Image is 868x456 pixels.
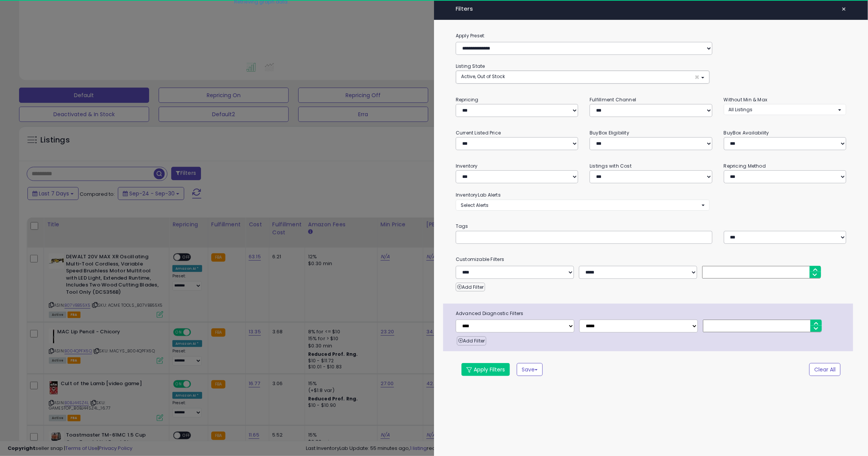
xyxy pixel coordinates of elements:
[724,96,768,103] small: Without Min & Max
[456,163,478,169] small: Inventory
[729,106,753,113] span: All Listings
[456,200,710,211] button: Select Alerts
[456,6,846,12] h4: Filters
[450,222,852,230] small: Tags
[450,255,852,264] small: Customizable Filters
[461,202,489,208] span: Select Alerts
[450,309,853,318] span: Advanced Diagnostic Filters
[450,32,852,40] label: Apply Preset:
[841,4,846,14] span: ×
[724,163,766,169] small: Repricing Method
[590,130,629,136] small: BuyBox Eligibility
[809,363,841,376] button: Clear All
[456,283,485,292] button: Add Filter
[456,130,501,136] small: Current Listed Price
[724,130,769,136] small: BuyBox Availability
[724,104,846,115] button: All Listings
[517,363,543,376] button: Save
[457,336,486,346] button: Add Filter
[456,63,485,69] small: Listing State
[456,96,479,103] small: Repricing
[590,163,632,169] small: Listings with Cost
[838,4,849,14] button: ×
[461,73,505,80] span: Active, Out of Stock
[590,96,636,103] small: Fulfillment Channel
[456,71,709,83] button: Active, Out of Stock ×
[461,363,510,376] button: Apply Filters
[456,192,501,198] small: InventoryLab Alerts
[695,73,700,81] span: ×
